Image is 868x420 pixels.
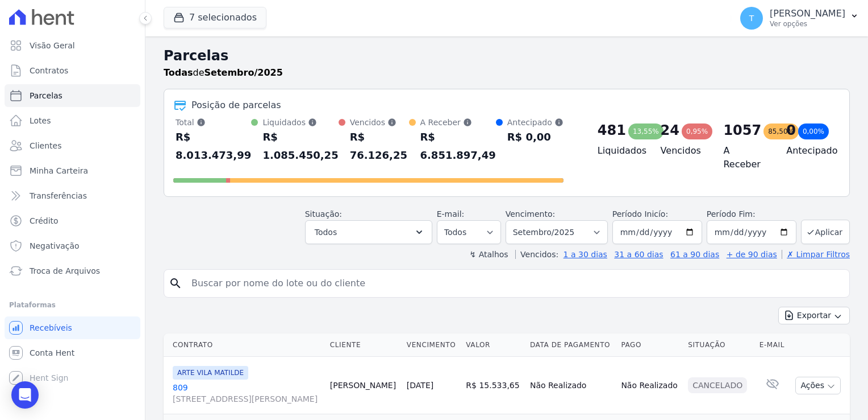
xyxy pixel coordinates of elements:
div: Open Intercom Messenger [11,381,39,409]
span: Todos [315,225,337,239]
span: Parcelas [30,90,62,101]
span: Recebíveis [30,322,72,333]
span: Transferências [30,190,87,201]
div: R$ 0,00 [507,128,564,146]
a: Minha Carteira [5,159,140,182]
div: Vencidos [350,117,409,128]
th: Valor [461,333,525,357]
div: Antecipado [507,117,564,128]
div: 0,00% [798,123,829,139]
div: R$ 6.851.897,49 [420,128,496,164]
th: E-mail [755,333,790,357]
a: Troca de Arquivos [5,260,140,282]
a: Clientes [5,134,140,157]
a: Contratos [5,59,140,82]
h4: Antecipado [786,144,831,158]
strong: Setembro/2025 [205,67,283,78]
span: Lotes [30,115,51,126]
button: Aplicar [801,220,850,244]
a: 61 a 90 dias [670,250,719,259]
td: Não Realizado [525,357,616,414]
div: A Receber [420,117,496,128]
th: Vencimento [402,333,461,357]
a: Negativação [5,234,140,257]
div: 13,55% [628,123,663,139]
td: R$ 15.533,65 [461,357,525,414]
div: 0 [786,121,796,139]
input: Buscar por nome do lote ou do cliente [185,272,845,295]
div: 1057 [723,121,761,139]
h4: A Receber [723,144,768,171]
span: ARTE VILA MATILDE [173,366,248,380]
a: 809[STREET_ADDRESS][PERSON_NAME] [173,382,321,405]
span: Minha Carteira [30,165,88,176]
p: [PERSON_NAME] [770,8,845,19]
a: [DATE] [407,381,433,390]
div: 85,50% [763,123,799,139]
div: 0,95% [682,123,712,139]
label: Período Fim: [707,208,796,220]
div: Cancelado [688,377,747,393]
th: Situação [683,333,754,357]
td: [PERSON_NAME] [325,357,402,414]
th: Contrato [164,333,325,357]
label: ↯ Atalhos [469,250,508,259]
button: 7 selecionados [164,7,266,28]
div: 24 [661,121,679,139]
a: ✗ Limpar Filtros [782,250,850,259]
button: Ações [795,377,841,394]
h4: Vencidos [661,144,706,158]
div: Plataformas [9,298,136,312]
a: Conta Hent [5,341,140,364]
span: Visão Geral [30,40,75,51]
strong: Todas [164,67,193,78]
span: Clientes [30,140,61,151]
th: Pago [616,333,683,357]
label: Período Inicío: [612,209,668,219]
button: T [PERSON_NAME] Ver opções [731,2,868,34]
a: 1 a 30 dias [564,250,607,259]
span: [STREET_ADDRESS][PERSON_NAME] [173,393,321,405]
span: Conta Hent [30,347,74,359]
div: R$ 8.013.473,99 [176,128,251,164]
div: R$ 76.126,25 [350,128,409,164]
label: Vencidos: [515,250,558,259]
th: Data de Pagamento [525,333,616,357]
td: Não Realizado [616,357,683,414]
a: 31 a 60 dias [614,250,663,259]
a: Recebíveis [5,316,140,339]
div: R$ 1.085.450,25 [262,128,338,164]
div: Total [176,117,251,128]
button: Exportar [778,307,850,324]
label: Vencimento: [506,209,555,219]
th: Cliente [325,333,402,357]
a: Crédito [5,209,140,232]
span: Negativação [30,240,80,252]
a: Transferências [5,184,140,207]
button: Todos [305,220,432,244]
span: Contratos [30,65,68,76]
h2: Parcelas [164,46,850,66]
p: Ver opções [770,19,845,28]
p: de [164,66,283,80]
div: 481 [598,121,626,139]
a: Visão Geral [5,34,140,57]
h4: Liquidados [598,144,642,158]
span: Troca de Arquivos [30,265,100,277]
span: Crédito [30,215,59,227]
a: Lotes [5,109,140,132]
i: search [169,277,182,290]
label: Situação: [305,209,342,219]
div: Posição de parcelas [191,98,281,112]
div: Liquidados [262,117,338,128]
a: Parcelas [5,84,140,107]
a: + de 90 dias [727,250,777,259]
label: E-mail: [437,209,465,219]
span: T [749,14,754,22]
